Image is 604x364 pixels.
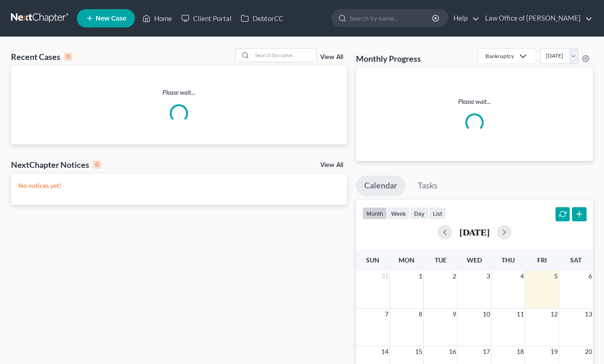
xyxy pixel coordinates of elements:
[138,10,177,27] a: Home
[384,309,389,320] span: 7
[387,207,410,219] button: week
[410,207,429,219] button: day
[93,161,101,169] div: 0
[418,271,423,282] span: 1
[584,346,593,357] span: 20
[11,159,101,170] div: NextChapter Notices
[18,181,340,190] p: No notices yet!
[467,256,482,264] span: Wed
[480,10,593,27] a: Law Office of [PERSON_NAME]
[64,53,72,61] div: 0
[410,176,446,196] a: Tasks
[550,346,559,357] span: 19
[252,48,316,62] input: Search by name...
[399,256,415,264] span: Mon
[485,52,514,60] div: Bankruptcy
[414,346,423,357] span: 15
[418,309,423,320] span: 8
[429,207,446,219] button: list
[502,256,515,264] span: Thu
[482,346,491,357] span: 17
[452,271,457,282] span: 2
[448,346,457,357] span: 16
[516,346,525,357] span: 18
[380,271,389,282] span: 31
[366,256,379,264] span: Sun
[320,162,343,168] a: View All
[553,271,559,282] span: 5
[435,256,447,264] span: Tue
[482,309,491,320] span: 10
[177,10,236,27] a: Client Portal
[11,51,72,62] div: Recent Cases
[459,227,490,237] h2: [DATE]
[550,309,559,320] span: 12
[236,10,288,27] a: DebtorCC
[356,176,405,196] a: Calendar
[584,309,593,320] span: 13
[449,10,480,27] a: Help
[363,97,586,106] p: Please wait...
[320,54,343,60] a: View All
[516,309,525,320] span: 11
[11,88,347,97] p: Please wait...
[362,207,387,219] button: month
[350,10,433,27] input: Search by name...
[485,271,491,282] span: 3
[452,309,457,320] span: 9
[519,271,525,282] span: 4
[588,271,593,282] span: 6
[570,256,582,264] span: Sat
[96,15,126,22] span: New Case
[380,346,389,357] span: 14
[356,53,421,64] h3: Monthly Progress
[537,256,547,264] span: Fri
